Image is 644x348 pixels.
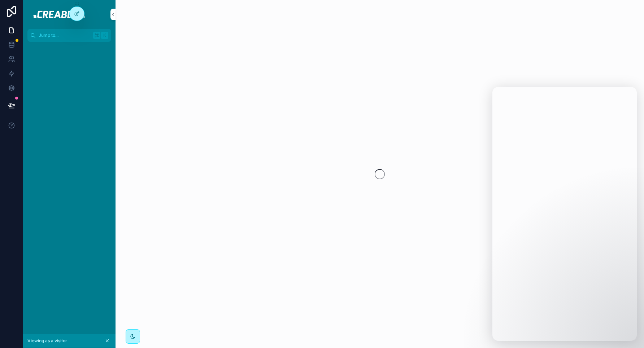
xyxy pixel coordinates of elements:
button: Jump to...K [27,29,111,42]
span: K [102,32,108,38]
span: Jump to... [39,32,90,38]
iframe: Intercom live chat [492,87,637,341]
div: scrollable content [23,42,116,55]
span: Viewing as a visitor [27,338,67,344]
img: App logo [29,9,110,20]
